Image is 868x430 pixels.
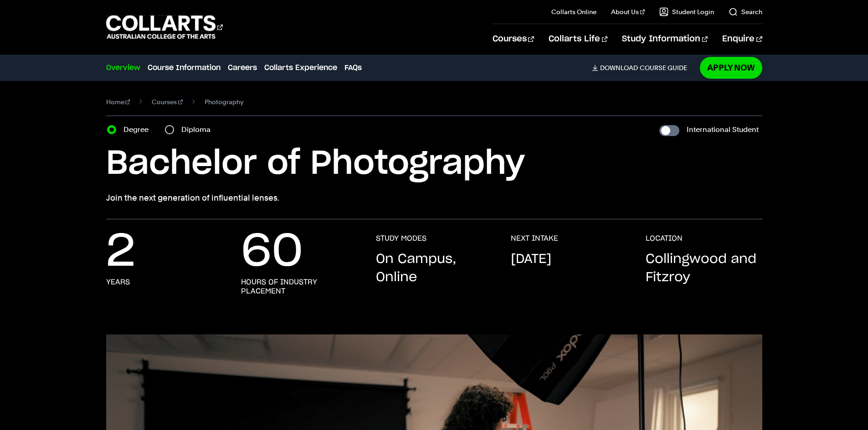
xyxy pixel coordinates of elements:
a: Student Login [659,7,714,16]
p: [DATE] [511,250,551,268]
label: Degree [123,123,154,136]
a: Collarts Experience [264,62,337,73]
a: Courses [493,24,534,54]
a: Overview [106,62,140,73]
h1: Bachelor of Photography [106,143,762,184]
a: Collarts Online [551,7,596,16]
span: Photography [205,96,243,108]
p: 60 [241,234,303,270]
div: Go to homepage [106,14,223,40]
h3: hours of industry placement [241,278,358,296]
a: FAQs [344,62,362,73]
a: Apply Now [700,57,762,78]
h3: years [106,278,130,287]
p: On Campus, Online [376,250,493,287]
p: Join the next generation of influential lenses. [106,192,762,204]
a: Search [729,7,762,16]
a: Careers [228,62,257,73]
a: Courses [152,96,183,108]
p: 2 [106,234,135,270]
span: Download [600,64,638,72]
label: International Student [687,123,759,136]
h3: LOCATION [646,234,683,243]
a: Study Information [622,24,708,54]
h3: STUDY MODES [376,234,426,243]
a: Collarts Life [549,24,607,54]
h3: NEXT INTAKE [511,234,558,243]
a: Home [106,96,130,108]
a: DownloadCourse Guide [592,64,694,72]
p: Collingwood and Fitzroy [646,250,762,287]
a: Enquire [722,24,762,54]
a: About Us [611,7,645,16]
label: Diploma [181,123,216,136]
a: Course Information [148,62,221,73]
